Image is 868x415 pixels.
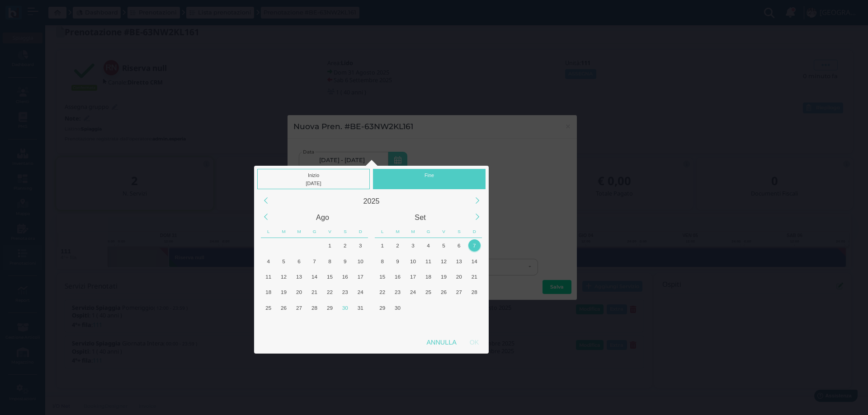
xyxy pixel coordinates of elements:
[421,315,436,331] div: Giovedì, Ottobre 9
[308,286,321,298] div: 21
[261,253,276,269] div: Lunedì, Agosto 4
[293,286,305,298] div: 20
[324,270,336,283] div: 15
[354,286,367,298] div: 24
[406,315,421,331] div: Mercoledì, Ottobre 8
[390,269,406,284] div: Martedì, Settembre 16
[390,315,406,331] div: Martedì, Ottobre 7
[293,302,305,314] div: 27
[406,253,421,269] div: Mercoledì, Settembre 10
[337,225,353,238] div: Sabato
[390,300,406,315] div: Martedì, Settembre 30
[337,269,353,284] div: Sabato, Agosto 16
[276,225,292,238] div: Martedì
[261,300,276,315] div: Lunedì, Agosto 25
[339,302,351,314] div: 30
[436,225,452,238] div: Venerdì
[307,225,322,238] div: Giovedì
[292,238,307,253] div: Mercoledì, Luglio 30
[324,239,336,252] div: 1
[453,270,465,283] div: 20
[256,191,275,210] div: Previous Year
[337,315,353,331] div: Sabato, Settembre 6
[322,284,337,300] div: Venerdì, Agosto 22
[337,238,353,253] div: Sabato, Agosto 2
[468,239,481,252] div: 7
[278,302,290,314] div: 26
[392,270,404,283] div: 16
[406,225,421,238] div: Mercoledì
[308,302,321,314] div: 28
[406,300,421,315] div: Mercoledì, Ottobre 1
[276,284,292,300] div: Martedì, Agosto 19
[324,255,336,267] div: 8
[436,238,451,253] div: Venerdì, Settembre 5
[407,270,419,283] div: 17
[27,7,60,14] span: Assistenza
[451,269,467,284] div: Sabato, Settembre 20
[392,302,404,314] div: 30
[467,238,482,253] div: Domenica, Settembre 7
[276,269,292,284] div: Martedì, Agosto 12
[422,255,434,267] div: 11
[339,286,351,298] div: 23
[278,255,290,267] div: 5
[337,300,353,315] div: Oggi, Sabato, Agosto 30
[467,253,482,269] div: Domenica, Settembre 14
[324,286,336,298] div: 22
[262,286,274,298] div: 18
[276,315,292,331] div: Martedì, Settembre 2
[292,300,307,315] div: Mercoledì, Agosto 27
[392,286,404,298] div: 23
[307,300,322,315] div: Giovedì, Agosto 28
[451,238,467,253] div: Sabato, Settembre 6
[354,239,367,252] div: 3
[422,239,434,252] div: 4
[354,255,367,267] div: 10
[468,270,481,283] div: 21
[353,238,368,253] div: Domenica, Agosto 3
[376,302,388,314] div: 29
[353,315,368,331] div: Domenica, Settembre 7
[451,253,467,269] div: Sabato, Settembre 13
[390,284,406,300] div: Martedì, Settembre 23
[436,284,451,300] div: Venerdì, Settembre 26
[376,270,388,283] div: 15
[293,270,305,283] div: 13
[436,253,451,269] div: Venerdì, Settembre 12
[375,284,390,300] div: Lunedì, Settembre 22
[467,191,487,210] div: Next Year
[375,225,390,238] div: Lunedì
[467,207,487,227] div: Next Month
[292,269,307,284] div: Mercoledì, Agosto 13
[376,255,388,267] div: 8
[468,255,481,267] div: 14
[259,179,368,187] div: [DATE]
[406,269,421,284] div: Mercoledì, Settembre 17
[274,209,372,225] div: Agosto
[337,284,353,300] div: Sabato, Agosto 23
[261,269,276,284] div: Lunedì, Agosto 11
[390,253,406,269] div: Martedì, Settembre 9
[322,225,338,238] div: Venerdì
[467,284,482,300] div: Domenica, Settembre 28
[262,302,274,314] div: 25
[467,225,482,238] div: Domenica
[453,239,465,252] div: 6
[468,286,481,298] div: 28
[261,238,276,253] div: Lunedì, Luglio 28
[375,300,390,315] div: Lunedì, Settembre 29
[322,253,337,269] div: Venerdì, Agosto 8
[322,238,337,253] div: Venerdì, Agosto 1
[322,315,337,331] div: Venerdì, Settembre 5
[390,225,406,238] div: Martedì
[421,284,436,300] div: Giovedì, Settembre 25
[262,255,274,267] div: 4
[292,315,307,331] div: Mercoledì, Settembre 3
[353,284,368,300] div: Domenica, Agosto 24
[372,209,469,225] div: Settembre
[261,225,276,238] div: Lunedì
[256,207,275,227] div: Previous Month
[376,286,388,298] div: 22
[422,270,434,283] div: 18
